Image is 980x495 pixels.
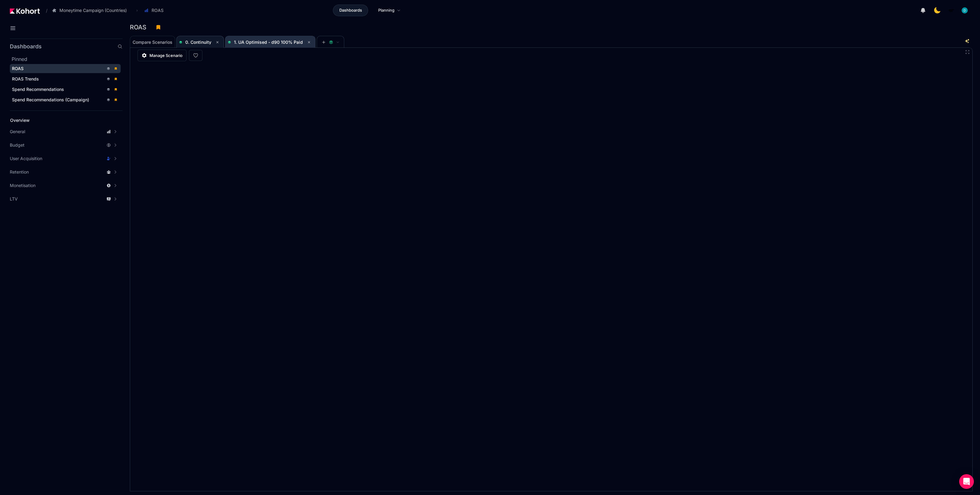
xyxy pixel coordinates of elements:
[10,95,121,104] a: Spend Recommendations (Campaign)
[12,66,24,71] span: ROAS
[12,76,39,81] span: ROAS Trends
[10,142,24,148] span: Budget
[135,8,139,13] span: ›
[10,129,25,135] span: General
[149,52,183,58] span: Manage Scenario
[185,39,211,45] span: 0. Continuity
[10,182,36,189] span: Monetisation
[339,7,362,13] span: Dashboards
[372,5,407,16] a: Planning
[333,5,368,16] a: Dashboards
[10,196,18,202] span: LTV
[10,118,30,123] span: Overview
[49,5,133,16] button: Moneytime Campaign (Countries)
[141,5,170,16] button: ROAS
[133,40,172,44] span: Compare Scenarios
[10,169,29,175] span: Retention
[965,50,970,54] button: Fullscreen
[41,7,47,14] span: /
[138,50,187,61] a: Manage Scenario
[8,116,112,125] a: Overview
[959,474,974,489] div: Open Intercom Messenger
[234,39,303,45] span: 1. UA Optimised - d90 100% Paid
[378,7,394,13] span: Planning
[10,44,42,49] h2: Dashboards
[10,156,42,162] span: User Acquisition
[12,55,123,63] h2: Pinned
[59,7,127,13] span: Moneytime Campaign (Countries)
[12,87,64,92] span: Spend Recommendations
[10,74,121,84] a: ROAS Trends
[12,97,89,102] span: Spend Recommendations (Campaign)
[10,85,121,94] a: Spend Recommendations
[948,7,954,13] img: logo_MoneyTimeLogo_1_20250619094856634230.png
[152,7,164,13] span: ROAS
[10,64,121,73] a: ROAS
[130,24,150,30] h3: ROAS
[10,8,40,14] img: Kohort logo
